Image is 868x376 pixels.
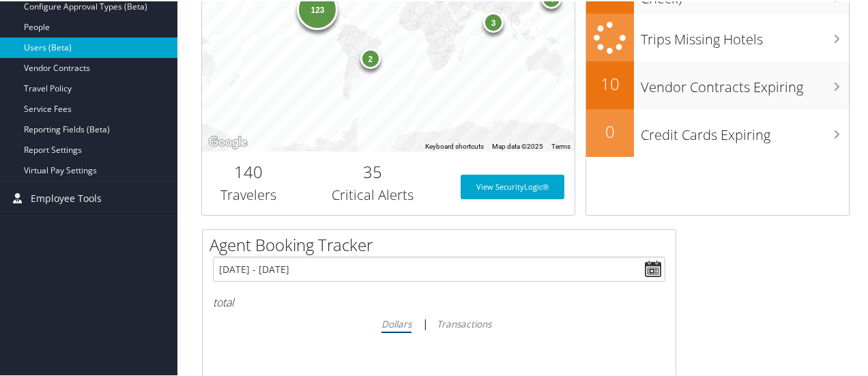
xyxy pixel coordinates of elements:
[586,119,634,142] h2: 0
[586,12,849,61] a: Trips Missing Hotels
[492,141,543,149] span: Map data ©2025
[212,184,285,203] h3: Travelers
[213,314,665,331] div: |
[212,159,285,182] h2: 140
[641,117,849,143] h3: Credit Cards Expiring
[586,71,634,94] h2: 10
[586,60,849,108] a: 10Vendor Contracts Expiring
[205,132,250,150] a: Open this area in Google Maps (opens a new window)
[305,184,439,203] h3: Critical Alerts
[381,316,411,329] i: Dollars
[551,141,570,149] a: Terms (opens in new tab)
[437,316,491,329] i: Transactions
[31,180,102,214] span: Employee Tools
[483,11,504,31] div: 3
[209,232,676,255] h2: Agent Booking Tracker
[461,173,564,198] a: View SecurityLogic®
[360,47,381,68] div: 2
[205,132,250,150] img: Google
[213,293,665,308] h6: total
[305,159,439,182] h2: 35
[425,141,484,150] button: Keyboard shortcuts
[586,108,849,156] a: 0Credit Cards Expiring
[641,22,849,48] h3: Trips Missing Hotels
[641,70,849,96] h3: Vendor Contracts Expiring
